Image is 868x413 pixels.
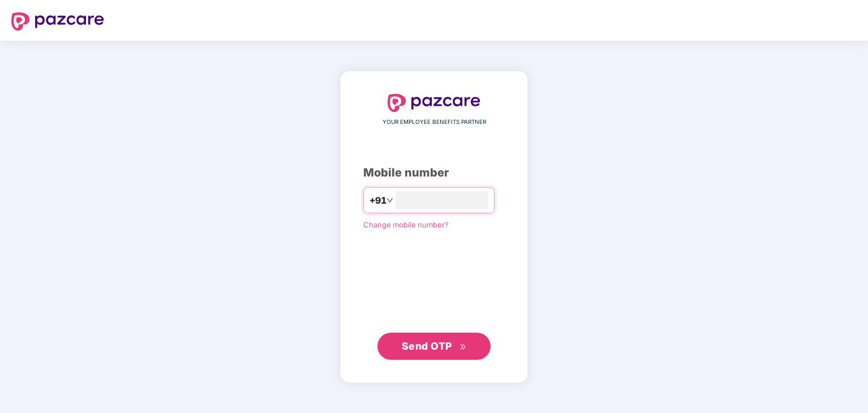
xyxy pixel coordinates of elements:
[383,118,486,127] span: YOUR EMPLOYEE BENEFITS PARTNER
[388,94,480,112] img: logo
[459,343,467,351] span: double-right
[363,164,505,182] div: Mobile number
[11,12,104,31] img: logo
[402,340,452,352] span: Send OTP
[377,333,491,360] button: Send OTPdouble-right
[363,220,449,229] a: Change mobile number?
[369,193,386,208] span: +91
[386,197,393,204] span: down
